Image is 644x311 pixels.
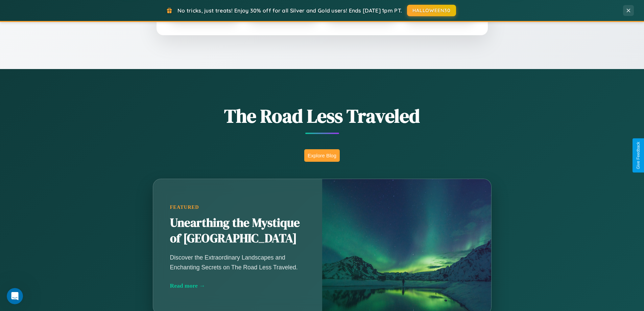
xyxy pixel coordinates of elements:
button: Explore Blog [304,149,340,162]
iframe: Intercom live chat [7,288,23,304]
h1: The Road Less Traveled [119,103,525,129]
p: Discover the Extraordinary Landscapes and Enchanting Secrets on The Road Less Traveled. [170,253,305,272]
div: Give Feedback [636,142,641,169]
div: Read more → [170,282,305,289]
button: HALLOWEEN30 [407,5,456,16]
h2: Unearthing the Mystique of [GEOGRAPHIC_DATA] [170,215,305,246]
div: Featured [170,204,305,210]
span: No tricks, just treats! Enjoy 30% off for all Silver and Gold users! Ends [DATE] 1pm PT. [177,7,402,14]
